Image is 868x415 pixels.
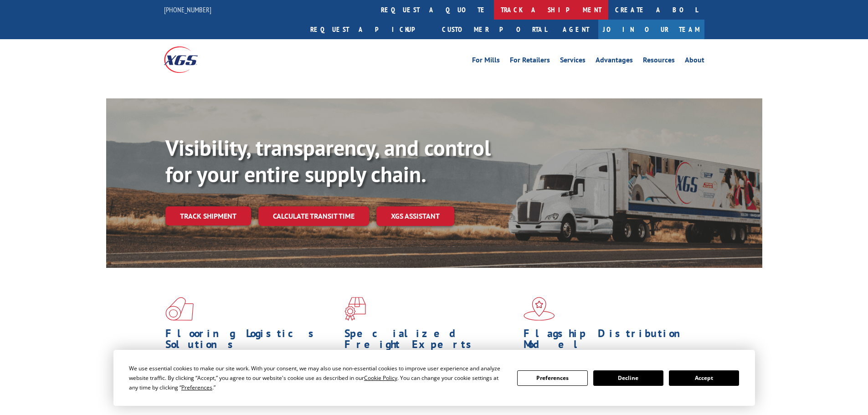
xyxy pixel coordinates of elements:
[669,370,739,386] button: Accept
[517,370,587,386] button: Preferences
[376,206,454,226] a: XGS ASSISTANT
[593,370,663,386] button: Decline
[435,20,554,39] a: Customer Portal
[165,297,194,321] img: xgs-icon-total-supply-chain-intelligence-red
[524,328,696,354] h1: Flagship Distribution Model
[685,56,704,67] a: About
[165,328,338,354] h1: Flooring Logistics Solutions
[472,56,500,67] a: For Mills
[303,20,435,39] a: Request a pickup
[554,20,598,39] a: Agent
[510,56,550,67] a: For Retailers
[165,206,251,225] a: Track shipment
[524,297,555,321] img: xgs-icon-flagship-distribution-model-red
[344,297,366,321] img: xgs-icon-focused-on-flooring-red
[596,56,633,67] a: Advantages
[560,56,586,67] a: Services
[364,374,397,382] span: Cookie Policy
[165,133,491,188] b: Visibility, transparency, and control for your entire supply chain.
[344,328,517,354] h1: Specialized Freight Experts
[258,206,369,226] a: Calculate transit time
[598,20,704,39] a: Join Our Team
[181,384,212,391] span: Preferences
[164,5,211,14] a: [PHONE_NUMBER]
[643,56,675,67] a: Resources
[129,364,506,392] div: We use essential cookies to make our site work. With your consent, we may also use non-essential ...
[113,350,755,406] div: Cookie Consent Prompt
